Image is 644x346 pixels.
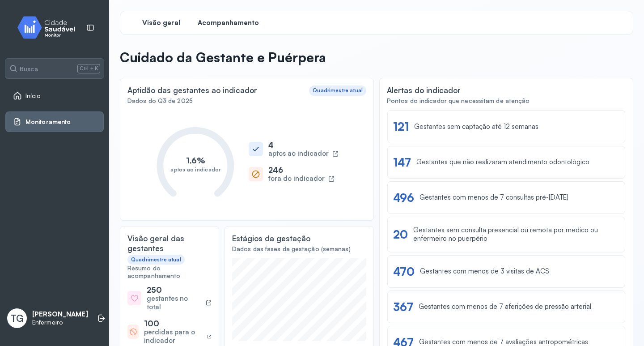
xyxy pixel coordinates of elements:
[13,91,96,100] a: Início
[147,295,202,312] div: gestantes no total
[268,165,335,175] div: 246
[127,265,212,280] div: Resumo do acompanhamento
[142,19,180,27] span: Visão geral
[130,294,139,303] img: heart-heroicons.svg
[387,97,626,105] div: Pontos do indicador que necessitam de atenção
[144,319,212,328] div: 100
[20,65,38,73] span: Busca
[313,87,363,94] div: Quadrimestre atual
[186,155,205,165] text: 1,6%
[127,97,366,105] div: Dados do Q3 de 2025
[127,234,212,253] div: Visão geral das gestantes
[13,117,96,126] a: Monitoramento
[393,191,414,205] div: 496
[268,140,339,150] div: 4
[198,19,259,27] span: Acompanhamento
[127,85,257,95] div: Aptidão das gestantes ao indicador
[170,167,221,173] text: aptos ao indicador
[413,226,619,243] div: Gestantes sem consulta presencial ou remota por médico ou enfermeiro no puerpério
[419,303,591,311] div: Gestantes com menos de 7 aferições de pressão arterial
[32,319,88,326] p: Enfermeiro
[120,49,326,65] p: Cuidado da Gestante e Puérpera
[393,300,413,314] div: 367
[393,227,408,241] div: 20
[414,123,538,131] div: Gestantes sem captação até 12 semanas
[9,14,90,41] img: monitor.svg
[268,175,325,183] div: fora do indicador
[232,234,310,243] div: Estágios da gestação
[77,64,100,73] span: Ctrl + K
[416,158,589,167] div: Gestantes que não realizaram atendimento odontológico
[393,265,415,278] div: 470
[387,85,461,95] div: Alertas do indicador
[268,150,329,158] div: aptos ao indicador
[11,312,23,324] span: TG
[419,193,568,202] div: Gestantes com menos de 7 consultas pré-[DATE]
[130,328,137,336] img: block-heroicons.svg
[393,155,411,169] div: 147
[25,118,71,126] span: Monitoramento
[147,285,212,295] div: 250
[393,120,409,133] div: 121
[32,310,88,319] p: [PERSON_NAME]
[25,92,41,100] span: Início
[420,267,549,276] div: Gestantes com menos de 3 visitas de ACS
[131,256,181,263] div: Quadrimestre atual
[232,245,366,253] div: Dados das fases da gestação (semanas)
[144,328,203,345] div: perdidas para o indicador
